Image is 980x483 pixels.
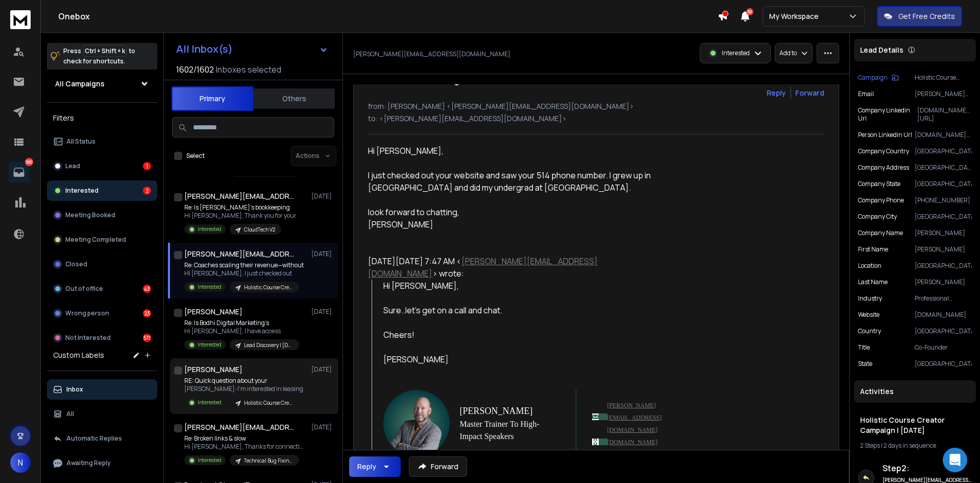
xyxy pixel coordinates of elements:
p: Wrong person [65,309,109,317]
p: Interested [198,283,222,291]
p: Awaiting Reply [66,459,111,467]
p: Meeting Completed [65,236,126,244]
button: Get Free Credits [877,6,962,27]
p: Company City [858,213,897,221]
div: 2 [143,187,151,195]
p: [PERSON_NAME][EMAIL_ADDRESS][DOMAIN_NAME] [915,90,972,98]
button: Wrong person23 [47,303,157,324]
div: | [860,442,970,450]
button: Reply [349,456,401,477]
p: [GEOGRAPHIC_DATA] [915,180,972,188]
a: [PERSON_NAME][EMAIL_ADDRESS][DOMAIN_NAME] [368,256,598,279]
p: [GEOGRAPHIC_DATA], [GEOGRAPHIC_DATA], [GEOGRAPHIC_DATA] [915,164,972,172]
button: Reply [767,88,786,98]
p: Country [858,327,881,335]
p: Interested [198,225,222,233]
button: All [47,404,157,424]
p: [PERSON_NAME] [915,229,972,237]
p: Interested [198,456,222,464]
button: Meeting Booked [47,205,157,225]
p: Lead Details [860,45,903,55]
h1: [PERSON_NAME] [184,307,242,317]
p: RE: Quick question about your [184,377,303,385]
p: [DOMAIN_NAME][URL] [915,131,972,139]
p: to: <[PERSON_NAME][EMAIL_ADDRESS][DOMAIN_NAME]> [368,113,824,124]
p: [DATE] [311,365,334,374]
button: Forward [409,456,467,477]
p: [DOMAIN_NAME][URL][PERSON_NAME] [917,106,972,123]
p: Not Interested [65,334,111,342]
p: [PERSON_NAME] [915,278,972,286]
p: [PERSON_NAME] [915,245,972,254]
button: N [10,452,31,473]
p: Hi [PERSON_NAME], Thanks for connecting. [184,443,307,451]
label: Select [186,152,205,160]
p: [PHONE_NUMBER] [915,196,972,204]
button: All Campaigns [47,74,157,94]
div: Hi [PERSON_NAME], [383,280,667,292]
p: [GEOGRAPHIC_DATA] [915,327,972,335]
div: 1 [143,162,151,170]
h3: Inboxes selected [216,63,281,76]
p: Lead Discovery | [DATE] [244,341,293,349]
p: Re: Broken links & slow [184,434,307,443]
p: from: [PERSON_NAME] <[PERSON_NAME][EMAIL_ADDRESS][DOMAIN_NAME]> [368,101,824,111]
p: Interested [722,49,750,57]
div: Forward [795,88,824,98]
p: Person Linkedin Url [858,131,912,139]
p: Lead [65,162,80,170]
p: Add to [779,49,797,57]
p: Company Linkedin Url [858,106,917,123]
button: Primary [171,86,253,111]
div: Sure..let’s get on a call and chat. Cheers! [383,304,667,341]
span: 2 days in sequence [884,441,936,450]
p: Out of office [65,285,103,293]
button: All Inbox(s) [168,39,336,59]
p: Holistic Course Creator Campaign | [DATE] [915,74,972,82]
p: Interested [198,341,222,349]
div: Reply [357,462,376,472]
span: 1602 / 1602 [176,63,214,76]
p: All Status [66,137,95,146]
p: [PERSON_NAME]: I’m interested in leasing [184,385,303,393]
p: [PERSON_NAME][EMAIL_ADDRESS][DOMAIN_NAME] [353,50,510,58]
p: [GEOGRAPHIC_DATA] [915,360,972,368]
img: steve1-1-800x801-1.png [383,390,450,456]
h1: Holistic Course Creator Campaign | [DATE] [860,415,970,435]
p: Closed [65,260,87,268]
p: Re: Coaches scaling their revenue—without [184,261,304,269]
button: Not Interested511 [47,328,157,348]
p: CloudTech V2 [244,226,275,234]
p: Press to check for shortcuts. [63,46,135,66]
h1: [PERSON_NAME] [184,364,242,375]
p: Get Free Credits [898,11,955,21]
span: 50 [746,8,753,15]
p: industry [858,294,882,303]
img: link-icon-2x.png [592,439,599,445]
p: State [858,360,872,368]
span: Ctrl + Shift + k [83,45,127,57]
p: My Workspace [769,11,823,21]
div: 511 [143,334,151,342]
p: [DATE] [311,250,334,258]
p: Company Country [858,147,909,155]
a: 580 [9,162,29,182]
button: Others [253,87,335,110]
p: [GEOGRAPHIC_DATA] [915,262,972,270]
h1: [PERSON_NAME][EMAIL_ADDRESS][DOMAIN_NAME] [184,249,297,259]
p: Hi [PERSON_NAME], I just checked out [184,269,304,278]
div: Activities [854,380,976,403]
p: Hi [PERSON_NAME], Thank you for your [184,212,297,220]
div: look forward to chatting, [368,206,666,218]
p: Campaign [858,74,888,82]
button: Interested2 [47,180,157,201]
div: Hi [PERSON_NAME], [368,145,666,157]
p: website [858,311,879,319]
p: All [66,410,74,418]
button: Inbox [47,379,157,400]
p: title [858,343,870,352]
h3: [PERSON_NAME] [460,404,561,418]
